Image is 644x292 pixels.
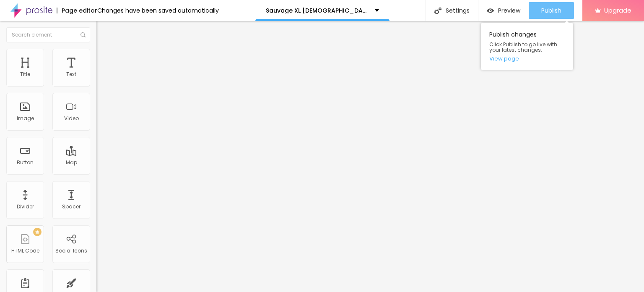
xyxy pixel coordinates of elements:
iframe: Editor [96,21,644,292]
input: Search element [6,27,90,42]
div: Publish changes [481,23,573,70]
div: Divider [17,204,34,210]
div: Title [20,71,30,77]
div: Social Icons [55,248,87,254]
div: Button [17,160,34,166]
div: Spacer [62,204,80,210]
div: Text [66,71,76,77]
div: Map [66,160,77,166]
div: HTML Code [11,248,39,254]
div: Video [64,116,79,121]
p: Sauvage XL [DEMOGRAPHIC_DATA][MEDICAL_DATA] Gummies (Official™) - Is It Worth the Hype? [266,8,369,13]
span: Upgrade [604,7,631,14]
div: Changes have been saved automatically [97,8,219,13]
div: Page editor [57,8,97,13]
span: Publish [541,7,561,14]
a: View page [489,56,565,61]
div: Image [17,116,34,121]
button: Publish [529,2,574,19]
button: Preview [478,2,529,19]
span: Click Publish to go live with your latest changes. [489,42,565,53]
img: Icone [434,7,441,14]
span: Preview [498,7,520,14]
img: Icone [80,32,86,37]
img: view-1.svg [487,7,494,14]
